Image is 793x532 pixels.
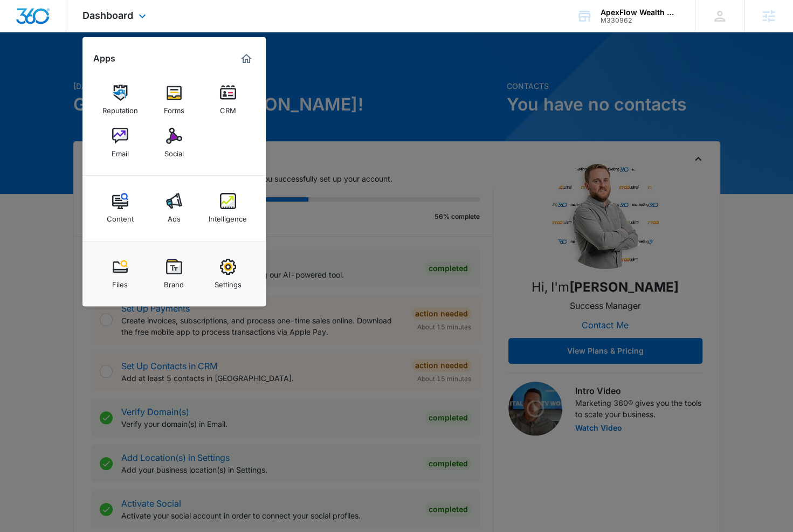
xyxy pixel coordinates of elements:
div: CRM [220,101,236,115]
div: Forms [164,101,184,115]
span: Dashboard [82,10,133,21]
a: CRM [208,79,249,120]
a: Brand [154,253,195,294]
a: Email [100,122,141,163]
div: Email [112,144,129,158]
div: account id [601,17,679,24]
a: Settings [208,253,249,294]
div: Brand [164,275,184,289]
a: Ads [154,188,195,229]
div: Content [107,209,134,223]
div: Social [164,144,184,158]
div: Intelligence [209,209,247,223]
a: Intelligence [208,188,249,229]
a: Content [100,188,141,229]
a: Reputation [100,79,141,120]
div: Files [112,275,128,289]
a: Forms [154,79,195,120]
div: account name [601,8,679,17]
a: Marketing 360® Dashboard [238,50,255,67]
a: Files [100,253,141,294]
div: Settings [215,275,242,289]
div: Reputation [102,101,138,115]
div: Ads [168,209,181,223]
a: Social [154,122,195,163]
h2: Apps [93,53,115,64]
